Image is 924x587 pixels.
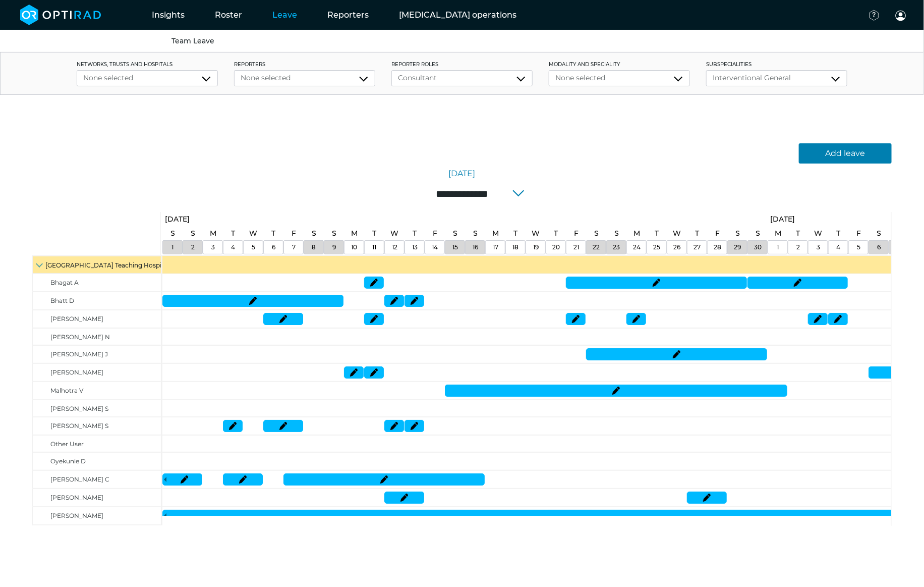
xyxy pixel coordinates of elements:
a: November 21, 2025 [571,226,581,241]
a: November 22, 2025 [592,226,601,241]
a: November 26, 2025 [671,241,683,254]
a: November 16, 2025 [471,226,480,241]
a: December 5, 2025 [854,241,863,254]
a: December 2, 2025 [794,241,802,254]
a: November 6, 2025 [269,241,278,254]
div: None selected [555,73,683,83]
a: November 1, 2025 [169,241,176,254]
a: November 18, 2025 [510,241,521,254]
a: November 10, 2025 [349,241,360,254]
a: November 23, 2025 [612,226,621,241]
span: [PERSON_NAME] J [50,350,108,358]
a: November 14, 2025 [430,226,440,241]
a: November 9, 2025 [329,226,339,241]
a: December 5, 2025 [854,226,863,241]
a: December 1, 2025 [772,226,784,241]
a: November 21, 2025 [571,241,582,254]
a: November 30, 2025 [752,241,764,254]
a: December 3, 2025 [814,241,823,254]
a: December 4, 2025 [834,226,843,241]
span: Bhagat A [50,279,79,286]
a: November 20, 2025 [550,241,562,254]
a: November 2, 2025 [188,226,198,241]
span: [PERSON_NAME] N [50,333,110,341]
a: November 13, 2025 [410,241,420,254]
a: November 8, 2025 [309,241,318,254]
span: Malhotra V [50,387,83,394]
span: Other User [50,440,84,448]
a: Add leave [799,143,892,164]
a: November 19, 2025 [531,241,541,254]
span: [PERSON_NAME] C [50,475,109,483]
a: November 1, 2025 [168,226,178,241]
span: [GEOGRAPHIC_DATA] Teaching Hospitals Trust [45,261,189,269]
a: November 19, 2025 [529,226,542,241]
a: November 12, 2025 [389,241,400,254]
a: November 23, 2025 [610,241,622,254]
a: December 1, 2025 [774,241,781,254]
a: November 22, 2025 [590,241,602,254]
a: November 4, 2025 [228,226,238,241]
a: November 17, 2025 [490,226,501,241]
a: November 24, 2025 [631,226,643,241]
a: December 6, 2025 [874,226,884,241]
a: November 29, 2025 [731,241,743,254]
span: Oyekunle D [50,457,86,465]
label: Reporters [234,61,375,68]
a: Team Leave [171,36,214,45]
a: November 13, 2025 [410,226,419,241]
div: Interventional General [713,73,841,83]
span: [PERSON_NAME] [50,494,103,501]
a: November 30, 2025 [753,226,763,241]
a: November 12, 2025 [388,226,401,241]
div: None selected [83,73,211,83]
a: November 14, 2025 [429,241,440,254]
a: November 9, 2025 [330,241,338,254]
a: December 6, 2025 [875,241,883,254]
a: November 3, 2025 [207,226,219,241]
a: December 4, 2025 [834,241,843,254]
a: November 17, 2025 [490,241,501,254]
a: November 27, 2025 [691,241,703,254]
a: December 2, 2025 [793,226,802,241]
span: [PERSON_NAME] S [50,405,108,412]
a: November 25, 2025 [651,241,663,254]
span: Bhatt D [50,297,74,304]
a: November 5, 2025 [247,226,260,241]
div: Consultant [398,73,526,83]
a: November 5, 2025 [249,241,258,254]
div: None selected [241,73,369,83]
a: November 3, 2025 [209,241,217,254]
a: December 1, 2025 [768,212,797,227]
a: November 2, 2025 [189,241,197,254]
a: November 6, 2025 [269,226,278,241]
a: November 7, 2025 [289,226,299,241]
span: [PERSON_NAME] [50,315,103,323]
a: December 3, 2025 [812,226,825,241]
a: November 15, 2025 [450,226,460,241]
span: [PERSON_NAME] [50,368,103,376]
a: November 28, 2025 [711,241,724,254]
a: November 20, 2025 [551,226,560,241]
a: November 24, 2025 [630,241,643,254]
a: November 28, 2025 [713,226,722,241]
label: Subspecialities [706,61,847,68]
a: November 7, 2025 [290,241,298,254]
a: November 15, 2025 [450,241,460,254]
a: November 8, 2025 [309,226,319,241]
span: [PERSON_NAME] [50,512,103,519]
a: November 16, 2025 [470,241,481,254]
a: November 11, 2025 [370,226,379,241]
a: November 27, 2025 [692,226,702,241]
a: [DATE] [449,168,476,180]
a: November 29, 2025 [733,226,742,241]
label: Modality and Speciality [549,61,690,68]
a: November 10, 2025 [349,226,360,241]
label: Reporter roles [391,61,533,68]
a: November 25, 2025 [652,226,661,241]
a: November 11, 2025 [370,241,379,254]
a: November 1, 2025 [162,212,192,227]
img: brand-opti-rad-logos-blue-and-white-d2f68631ba2948856bd03f2d395fb146ddc8fb01b4b6e9315ea85fa773367... [20,5,101,25]
a: November 26, 2025 [670,226,683,241]
label: networks, trusts and hospitals [77,61,218,68]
